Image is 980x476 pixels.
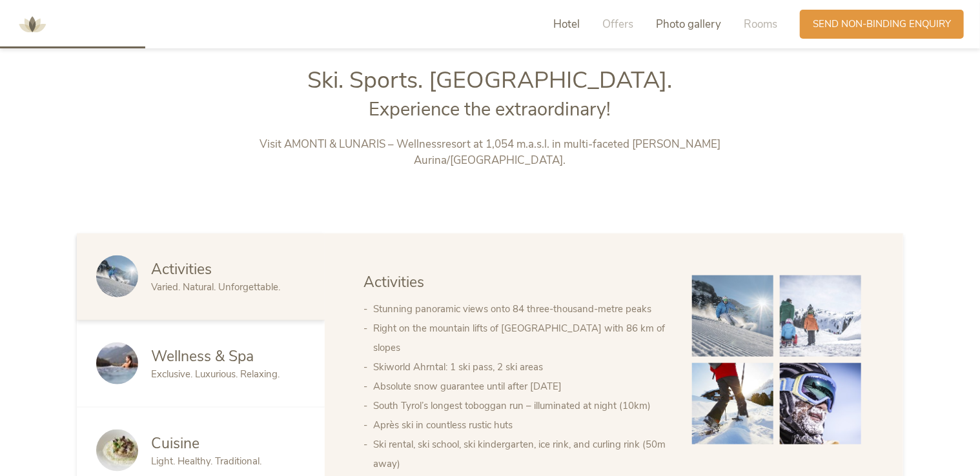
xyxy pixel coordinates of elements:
[602,17,633,32] span: Offers
[656,17,721,32] span: Photo gallery
[151,281,280,293] span: Varied. Natural. Unforgettable.
[151,455,261,468] span: Light. Healthy. Traditional.
[221,136,760,169] p: Visit AMONTI & LUNARIS – Wellnessresort at 1,054 m.a.s.l. in multi-faceted [PERSON_NAME] Aurina/[...
[373,435,666,473] li: Ski rental, ski school, ski kindergarten, ice rink, and curling rink (50m away)
[369,97,611,122] span: Experience the extraordinary!
[151,346,254,366] span: Wellness & Spa
[373,377,666,396] li: Absolute snow guarantee until after [DATE]
[13,19,52,28] a: AMONTI & LUNARIS Wellnessresort
[151,259,212,279] span: Activities
[373,415,666,435] li: Après ski in countless rustic huts
[151,433,199,453] span: Cuisine
[373,319,666,357] li: Right on the mountain lifts of [GEOGRAPHIC_DATA] with 86 km of slopes
[744,17,777,32] span: Rooms
[308,64,673,96] span: Ski. Sports. [GEOGRAPHIC_DATA].
[373,299,666,319] li: Stunning panoramic views onto 84 three-thousand-metre peaks
[151,368,280,381] span: Exclusive. Luxurious. Relaxing.
[553,17,580,32] span: Hotel
[373,357,666,377] li: Skiworld Ahrntal: 1 ski pass, 2 ski areas
[813,17,951,31] span: Send non-binding enquiry
[373,396,666,415] li: South Tyrol’s longest toboggan run – illuminated at night (10km)
[363,272,424,292] span: Activities
[13,5,52,44] img: AMONTI & LUNARIS Wellnessresort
